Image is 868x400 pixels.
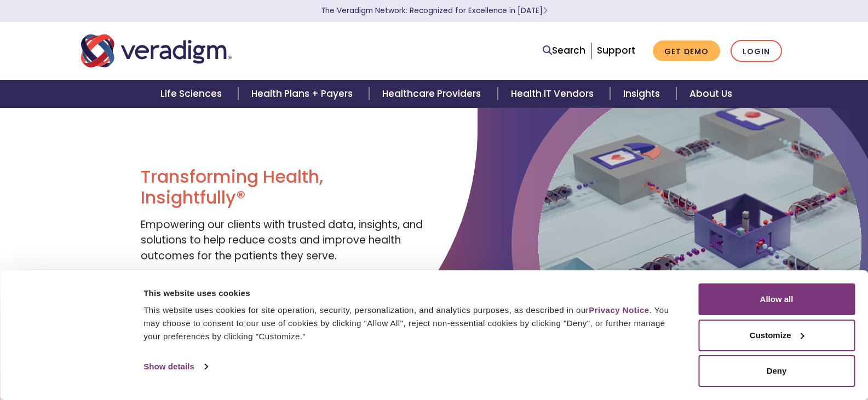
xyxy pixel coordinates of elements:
a: The Veradigm Network: Recognized for Excellence in [DATE]Learn More [321,5,548,16]
a: Support [597,44,635,57]
a: About Us [676,80,745,108]
button: Deny [698,355,855,387]
div: This website uses cookies for site operation, security, personalization, and analytics purposes, ... [143,304,674,343]
a: Get Demo [653,40,720,62]
h1: Transforming Health, Insightfully® [141,166,426,208]
a: Search [543,43,585,58]
a: Insights [610,80,676,108]
a: Health Plans + Payers [238,80,369,108]
a: Login [731,40,782,62]
a: Healthcare Providers [369,80,497,108]
span: Learn More [543,5,548,16]
div: This website uses cookies [143,287,674,300]
img: Veradigm logo [81,33,232,69]
span: Empowering our clients with trusted data, insights, and solutions to help reduce costs and improv... [141,217,423,263]
a: Show details [143,358,207,375]
a: Health IT Vendors [498,80,610,108]
button: Customize [698,320,855,351]
a: Privacy Notice [589,305,649,315]
a: Life Sciences [147,80,238,108]
button: Allow all [698,283,855,315]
